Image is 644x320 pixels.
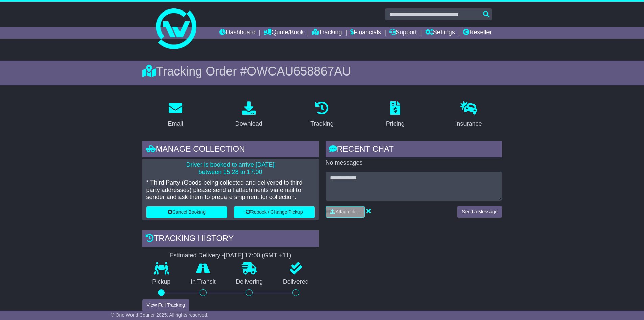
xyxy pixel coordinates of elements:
div: Pricing [386,119,405,128]
a: Tracking [306,99,338,131]
a: Pricing [382,99,409,131]
button: View Full Tracking [142,299,189,311]
div: Tracking Order # [142,64,502,79]
a: Dashboard [219,27,256,39]
span: OWCAU658867AU [247,64,351,78]
p: * Third Party (Goods being collected and delivered to third party addresses) please send all atta... [146,179,315,201]
button: Rebook / Change Pickup [234,206,315,218]
a: Reseller [463,27,492,39]
button: Cancel Booking [146,206,227,218]
div: Tracking history [142,230,319,249]
a: Settings [425,27,455,39]
div: Tracking [310,119,333,128]
div: Manage collection [142,141,319,159]
p: Driver is booked to arrive [DATE] between 15:28 to 17:00 [146,161,315,176]
p: No messages [326,159,502,167]
a: Tracking [312,27,342,39]
p: Delivered [273,278,319,286]
a: Financials [350,27,381,39]
div: Email [168,119,183,128]
p: Delivering [226,278,273,286]
a: Quote/Book [264,27,304,39]
a: Support [389,27,417,39]
div: Estimated Delivery - [142,252,319,259]
a: Insurance [451,99,486,131]
div: [DATE] 17:00 (GMT +11) [224,252,291,259]
a: Email [163,99,187,131]
span: © One World Courier 2025. All rights reserved. [111,312,209,318]
button: Send a Message [457,206,502,218]
div: RECENT CHAT [326,141,502,159]
p: In Transit [181,278,226,286]
a: Download [231,99,267,131]
div: Download [235,119,262,128]
div: Insurance [455,119,482,128]
p: Pickup [142,278,181,286]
